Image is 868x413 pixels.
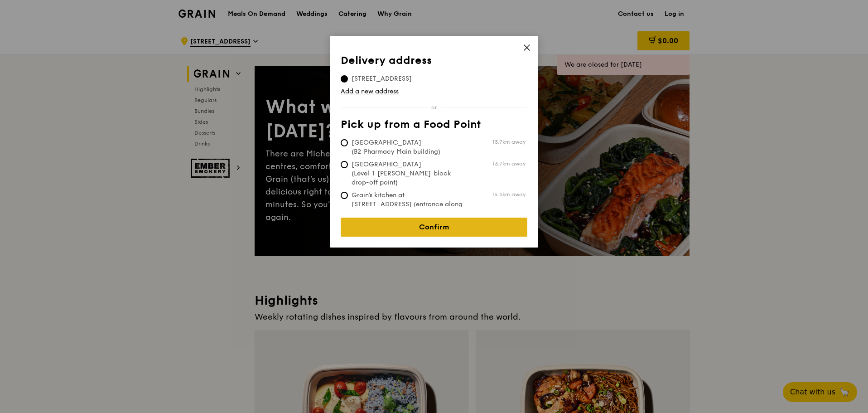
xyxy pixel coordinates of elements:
[341,75,348,83] input: [STREET_ADDRESS]
[492,138,526,146] span: 13.7km away
[341,54,527,71] th: Delivery address
[341,118,527,135] th: Pick up from a Food Point
[341,161,348,168] input: [GEOGRAPHIC_DATA] (Level 1 [PERSON_NAME] block drop-off point)13.7km away
[341,138,476,156] span: [GEOGRAPHIC_DATA] (B2 Pharmacy Main building)
[341,139,348,146] input: [GEOGRAPHIC_DATA] (B2 Pharmacy Main building)13.7km away
[341,192,348,199] input: Grain's kitchen at [STREET_ADDRESS] (entrance along [PERSON_NAME][GEOGRAPHIC_DATA])14.6km away
[341,160,476,187] span: [GEOGRAPHIC_DATA] (Level 1 [PERSON_NAME] block drop-off point)
[341,191,476,227] span: Grain's kitchen at [STREET_ADDRESS] (entrance along [PERSON_NAME][GEOGRAPHIC_DATA])
[341,87,527,96] a: Add a new address
[341,74,423,83] span: [STREET_ADDRESS]
[492,191,526,198] span: 14.6km away
[492,160,526,167] span: 13.7km away
[341,218,527,237] a: Confirm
